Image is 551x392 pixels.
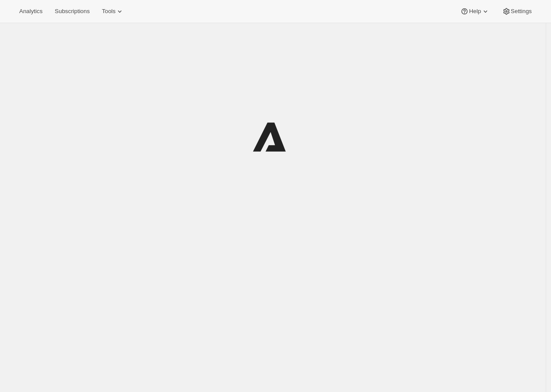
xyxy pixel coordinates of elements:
[14,5,48,17] button: Analytics
[19,8,42,15] span: Analytics
[55,8,90,15] span: Subscriptions
[102,8,115,15] span: Tools
[97,5,129,17] button: Tools
[511,8,532,15] span: Settings
[469,8,481,15] span: Help
[497,5,537,17] button: Settings
[455,5,495,17] button: Help
[49,5,95,17] button: Subscriptions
